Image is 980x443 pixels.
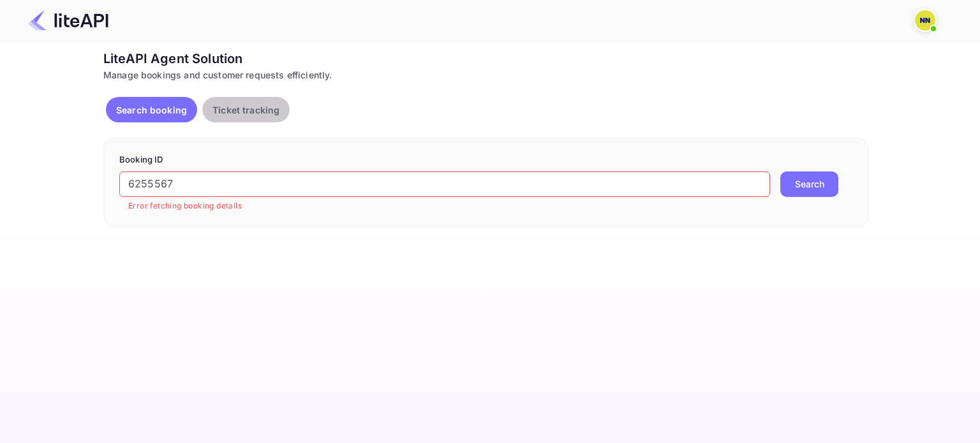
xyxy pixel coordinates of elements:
img: LiteAPI Logo [28,10,108,31]
button: Search [780,171,838,197]
input: Enter Booking ID (e.g., 63782194) [119,171,770,197]
p: Search booking [116,103,187,117]
img: N/A N/A [915,10,935,31]
p: Ticket tracking [212,103,279,117]
div: LiteAPI Agent Solution [103,49,869,68]
div: Manage bookings and customer requests efficiently. [103,68,869,82]
p: Booking ID [119,154,853,166]
p: Error fetching booking details [128,200,761,212]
